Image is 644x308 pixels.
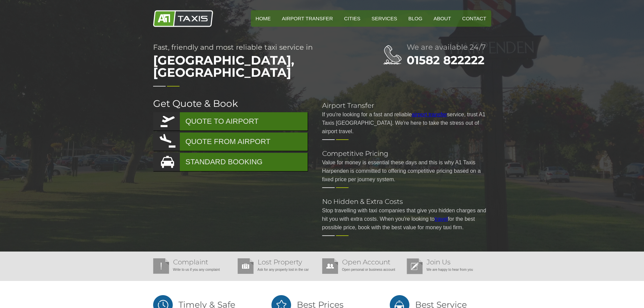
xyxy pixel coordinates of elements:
[457,10,491,27] a: Contact
[429,10,456,27] a: About
[322,206,491,232] p: Stop travelling with taxi companies that give you hidden charges and hit you with extra costs. Wh...
[238,265,319,274] p: Ask for any property lost in the car
[153,44,356,82] h1: Fast, friendly and most reliable taxi service in
[277,10,338,27] a: Airport Transfer
[407,44,491,51] h2: We are available 24/7
[322,198,491,205] h2: No Hidden & Extra Costs
[153,99,309,108] h2: Get Quote & Book
[322,110,491,136] p: If you're looking for a fast and reliable service, trust A1 Taxis [GEOGRAPHIC_DATA]. We're here t...
[238,258,254,274] img: Lost Property
[367,10,402,27] a: Services
[153,112,308,131] a: QUOTE TO AIRPORT
[322,265,403,274] p: Open personal or business account
[339,10,365,27] a: Cities
[153,153,308,171] a: STANDARD BOOKING
[322,258,338,274] img: Open Account
[153,10,213,27] img: A1 Taxis
[407,265,488,274] p: We are happy to hear from you
[407,53,484,67] a: 01582 822222
[153,265,234,274] p: Write to us if you any complaint
[258,258,302,266] a: Lost Property
[404,10,427,27] a: Blog
[407,258,423,274] img: Join Us
[153,133,308,151] a: QUOTE FROM AIRPORT
[153,51,356,82] span: [GEOGRAPHIC_DATA], [GEOGRAPHIC_DATA]
[412,112,447,117] a: airport transfer
[435,216,448,222] a: travel
[251,10,276,27] a: HOME
[427,258,451,266] a: Join Us
[173,258,208,266] a: Complaint
[153,258,169,274] img: Complaint
[322,158,491,184] p: Value for money is essential these days and this is why A1 Taxis Harpenden is committed to offeri...
[342,258,390,266] a: Open Account
[322,102,491,109] h2: Airport Transfer
[322,150,491,157] h2: Competitive Pricing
